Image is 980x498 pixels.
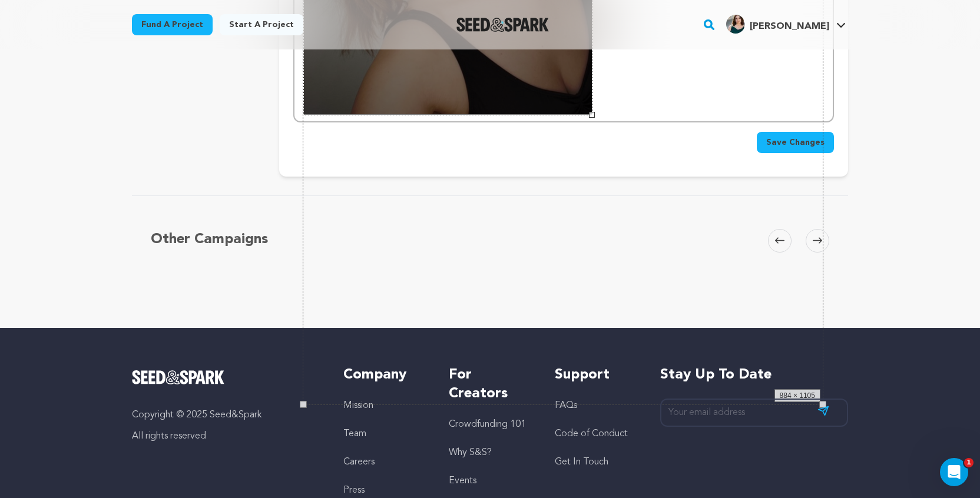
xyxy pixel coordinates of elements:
[132,370,224,384] img: Seed&Spark Logo
[940,458,968,486] iframe: Intercom live chat
[449,448,492,457] a: Why S&S?
[660,399,848,427] input: Your email address
[589,112,595,118] div: Hold down the alt key to zoom
[449,420,526,429] a: Crowdfunding 101
[151,229,268,250] h5: Other Campaigns
[132,429,320,443] p: All rights reserved
[456,18,549,32] a: Seed&Spark Homepage
[343,486,365,495] a: Press
[456,18,549,32] img: Seed&Spark Logo Dark Mode
[343,457,375,467] a: Careers
[555,429,628,439] a: Code of Conduct
[724,12,848,37] span: Annabelle S.'s Profile
[555,401,577,410] a: FAQs
[343,429,366,439] a: Team
[132,370,320,384] a: Seed&Spark Homepage
[449,476,476,486] a: Events
[726,15,829,34] div: Annabelle S.'s Profile
[750,22,829,31] span: [PERSON_NAME]
[132,14,213,35] a: Fund a project
[220,14,303,35] a: Start a project
[343,401,373,410] a: Mission
[726,15,745,34] img: 999058a8a9a0cb85.jpg
[774,389,820,402] div: 884 × 1105
[132,408,320,422] p: Copyright © 2025 Seed&Spark
[555,457,608,467] a: Get In Touch
[964,458,974,467] span: 1
[724,12,848,34] a: Annabelle S.'s Profile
